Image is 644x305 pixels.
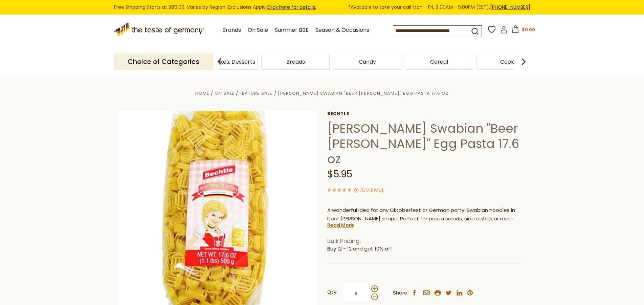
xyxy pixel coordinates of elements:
a: Cookies [500,59,521,64]
img: previous arrow [213,55,226,68]
strong: Qty: [327,288,337,297]
a: On Sale [215,90,235,96]
span: ( ) [354,187,383,193]
a: [PERSON_NAME] Swabian "Beer [PERSON_NAME]" Egg Pasta 17.6 oz [278,90,449,96]
a: [PHONE_NUMBER] [490,4,530,10]
h1: Bulk Pricing: [327,238,525,245]
p: A wonderful idea for any Oktoberfest or German party: Swabian noodles in beer [PERSON_NAME] shape... [327,206,525,223]
span: $0.00 [522,26,535,33]
a: Cereal [430,59,448,64]
div: Free Shipping Starts at $80.00. Varies by Region. Exclusions Apply. [114,3,530,11]
a: Breads [286,59,305,64]
li: Buy 12 - 12 and get 10% off [327,245,525,253]
a: On Sale [248,26,268,35]
a: Bechtle [327,111,525,116]
h1: [PERSON_NAME] Swabian "Beer [PERSON_NAME]" Egg Pasta 17.6 oz [327,121,525,167]
a: Read More [327,222,354,228]
img: next arrow [517,55,530,68]
span: Share: [393,289,408,297]
a: Brands [222,26,241,35]
a: Candy [359,59,376,64]
a: Season & Occasions [315,26,369,35]
a: Summer BBE [275,26,309,35]
input: Qty: [342,284,370,303]
a: Click here for details. [267,4,316,10]
p: Choice of Categories [114,53,213,70]
span: *Available to take your call Mon - Fri, 9:00AM - 5:00PM (EST). [348,3,530,11]
span: $5.95 [327,168,352,181]
a: Feature Sale [240,90,272,96]
a: 0 Reviews [356,187,381,194]
button: $0.00 [509,25,538,36]
a: Home [195,90,209,96]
